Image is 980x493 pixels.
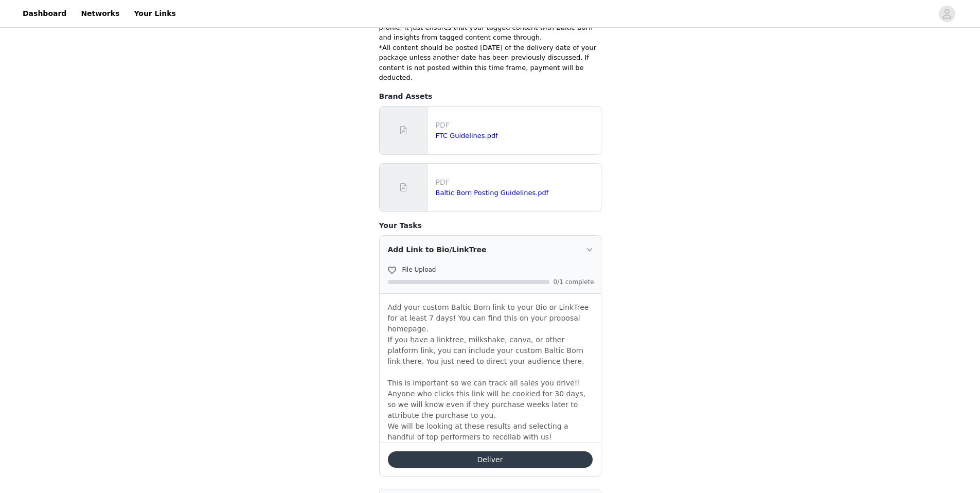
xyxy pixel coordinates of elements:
h4: Brand Assets [379,91,601,102]
p: PDF [436,120,597,131]
i: icon: right [586,246,593,253]
span: 0/1 complete [554,279,595,285]
p: Add your custom Baltic Born link to your Bio or LinkTree for at least 7 days! You can find this o... [388,302,593,334]
a: Baltic Born Posting Guidelines.pdf [436,189,549,197]
p: If you have a linktree, milkshake, canva, or other platform link, you can include your custom Bal... [388,334,593,421]
a: Dashboard [16,2,73,25]
h4: Your Tasks [379,220,601,231]
span: File Upload [402,266,436,273]
a: Your Links [128,2,182,25]
p: PDF [436,177,597,188]
div: avatar [942,6,952,22]
p: We will be looking at these results and selecting a handful of top performers to recollab with us! [388,421,593,443]
button: Deliver [388,451,593,468]
a: FTC Guidelines.pdf [436,132,498,139]
a: Networks [75,2,126,25]
div: icon: rightAdd Link to Bio/LinkTree [380,236,601,263]
p: *All content should be posted [DATE] of the delivery date of your package unless another date has... [379,43,601,83]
